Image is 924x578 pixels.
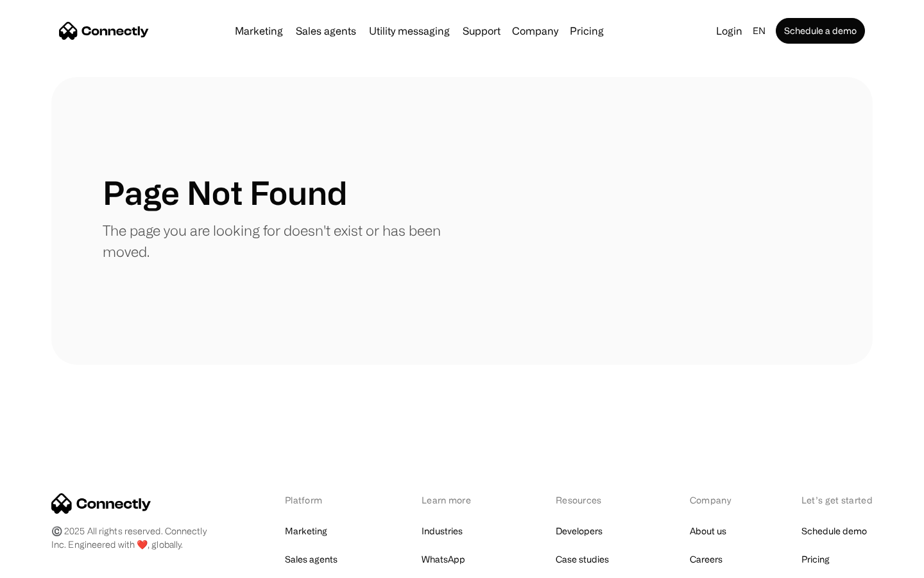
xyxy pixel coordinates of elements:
[13,554,77,574] aside: Language selected: English
[690,522,726,540] a: About us
[422,522,463,540] a: Industries
[26,556,77,574] ul: Language list
[776,18,865,44] a: Schedule a demo
[801,550,830,568] a: Pricing
[422,550,465,568] a: WhatsApp
[565,26,609,36] a: Pricing
[556,493,623,507] div: Resources
[103,173,347,212] h1: Page Not Found
[801,522,867,540] a: Schedule demo
[422,493,489,507] div: Learn more
[556,522,603,540] a: Developers
[711,22,748,40] a: Login
[285,522,327,540] a: Marketing
[801,493,873,507] div: Let’s get started
[285,550,338,568] a: Sales agents
[291,26,361,36] a: Sales agents
[103,220,462,262] p: The page you are looking for doesn't exist or has been moved.
[556,550,609,568] a: Case studies
[753,22,766,40] div: en
[364,26,455,36] a: Utility messaging
[690,493,735,507] div: Company
[512,22,558,40] div: Company
[285,493,355,507] div: Platform
[230,26,288,36] a: Marketing
[690,550,723,568] a: Careers
[458,26,506,36] a: Support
